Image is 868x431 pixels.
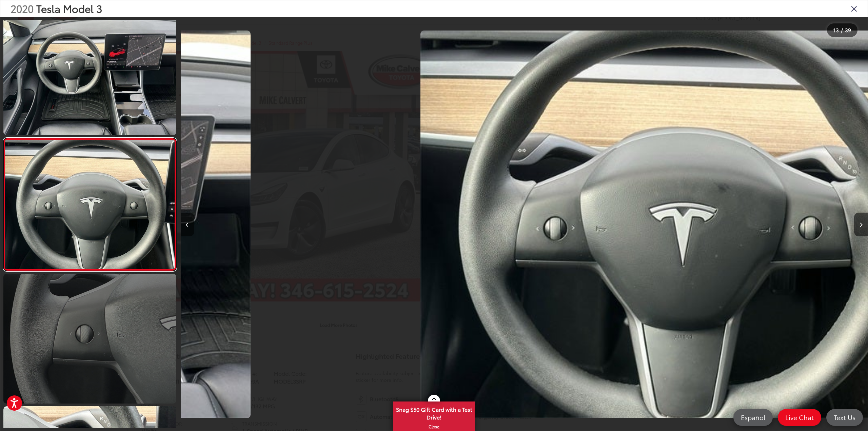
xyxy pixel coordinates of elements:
[11,1,34,16] span: 2020
[854,213,868,236] button: Next image
[845,26,851,34] span: 39
[833,26,839,34] span: 13
[394,402,474,423] span: Snag $50 Gift Card with a Test Drive!
[830,413,859,422] span: Text Us
[737,413,769,422] span: Español
[840,28,844,33] span: /
[3,140,176,269] img: 2020 Tesla Model 3 Standard Range Plus
[782,413,817,422] span: Live Chat
[36,1,102,16] span: Tesla Model 3
[181,213,194,236] button: Previous image
[733,409,773,426] a: Español
[2,4,178,137] img: 2020 Tesla Model 3 Standard Range Plus
[778,409,821,426] a: Live Chat
[851,4,857,13] i: Close gallery
[826,409,863,426] a: Text Us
